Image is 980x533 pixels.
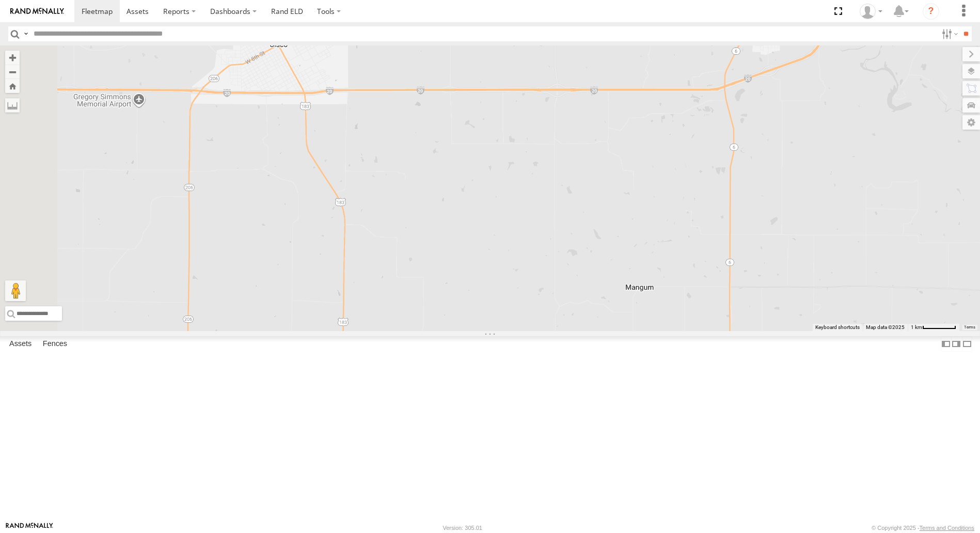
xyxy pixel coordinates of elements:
[5,98,20,113] label: Measure
[866,324,905,330] span: Map data ©2025
[951,336,961,351] label: Dock Summary Table to the Right
[962,115,980,130] label: Map Settings
[872,525,974,531] div: © Copyright 2025 -
[938,26,960,41] label: Search Filter Options
[6,523,53,533] a: Visit our Website
[5,51,20,65] button: Zoom in
[10,8,64,15] img: rand-logo.svg
[920,525,974,531] a: Terms and Conditions
[856,4,886,19] div: Gene Roberts
[5,280,26,301] button: Drag Pegman onto the map to open Street View
[443,525,482,531] div: Version: 305.01
[5,65,20,79] button: Zoom out
[923,3,939,20] i: ?
[941,336,951,351] label: Dock Summary Table to the Left
[38,337,72,351] label: Fences
[911,324,922,330] span: 1 km
[22,26,30,41] label: Search Query
[5,79,20,93] button: Zoom Home
[4,337,37,351] label: Assets
[815,324,860,331] button: Keyboard shortcuts
[965,325,975,330] a: Terms
[962,336,972,351] label: Hide Summary Table
[908,324,959,331] button: Map Scale: 1 km per 62 pixels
